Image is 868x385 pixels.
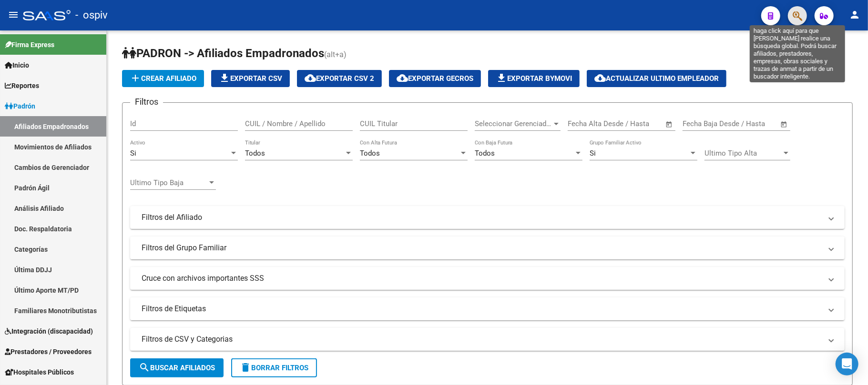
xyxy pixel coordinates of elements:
[730,119,776,128] input: Fecha fin
[705,149,782,158] span: Ultimo Tipo Alta
[305,72,316,84] mat-icon: cloud_download
[475,119,552,128] span: Seleccionar Gerenciador
[5,101,35,111] span: Padrón
[130,72,141,84] mat-icon: add
[594,74,719,83] span: Actualizar ultimo Empleador
[219,74,282,83] span: Exportar CSV
[5,39,54,50] span: Firma Express
[142,243,822,253] mat-panel-title: Filtros del Grupo Familiar
[615,119,661,128] input: Fecha fin
[211,70,290,87] button: Exportar CSV
[836,353,858,375] div: Open Intercom Messenger
[130,358,224,377] button: Buscar Afiliados
[587,70,726,87] button: Actualizar ultimo Empleador
[122,70,204,87] button: Crear Afiliado
[5,326,93,336] span: Integración (discapacidad)
[130,297,845,320] mat-expansion-panel-header: Filtros de Etiquetas
[142,334,822,345] mat-panel-title: Filtros de CSV y Categorias
[5,80,39,91] span: Reportes
[568,119,606,128] input: Fecha inicio
[240,364,308,372] span: Borrar Filtros
[324,50,347,59] span: (alt+a)
[297,70,382,87] button: Exportar CSV 2
[5,346,92,357] span: Prestadores / Proveedores
[75,5,108,26] span: - ospiv
[130,149,136,158] span: Si
[142,273,822,284] mat-panel-title: Cruce con archivos importantes SSS
[5,367,74,377] span: Hospitales Públicos
[8,9,19,20] mat-icon: menu
[5,60,29,70] span: Inicio
[389,70,481,87] button: Exportar GECROS
[142,212,822,223] mat-panel-title: Filtros del Afiliado
[219,72,230,84] mat-icon: file_download
[475,149,495,158] span: Todos
[130,95,163,109] h3: Filtros
[240,362,251,373] mat-icon: delete
[496,72,507,84] mat-icon: file_download
[683,119,721,128] input: Fecha inicio
[496,74,572,83] span: Exportar Bymovi
[130,178,207,187] span: Ultimo Tipo Baja
[130,237,845,259] mat-expansion-panel-header: Filtros del Grupo Familiar
[305,74,374,83] span: Exportar CSV 2
[664,119,675,130] button: Open calendar
[590,149,596,158] span: Si
[130,74,196,83] span: Crear Afiliado
[488,70,580,87] button: Exportar Bymovi
[130,206,845,229] mat-expansion-panel-header: Filtros del Afiliado
[849,9,860,20] mat-icon: person
[245,149,265,158] span: Todos
[139,362,150,373] mat-icon: search
[360,149,380,158] span: Todos
[397,72,408,84] mat-icon: cloud_download
[142,304,822,314] mat-panel-title: Filtros de Etiquetas
[139,364,215,372] span: Buscar Afiliados
[130,267,845,290] mat-expansion-panel-header: Cruce con archivos importantes SSS
[779,119,790,130] button: Open calendar
[130,328,845,351] mat-expansion-panel-header: Filtros de CSV y Categorias
[397,74,473,83] span: Exportar GECROS
[594,72,606,84] mat-icon: cloud_download
[231,358,317,377] button: Borrar Filtros
[122,47,324,60] span: PADRON -> Afiliados Empadronados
